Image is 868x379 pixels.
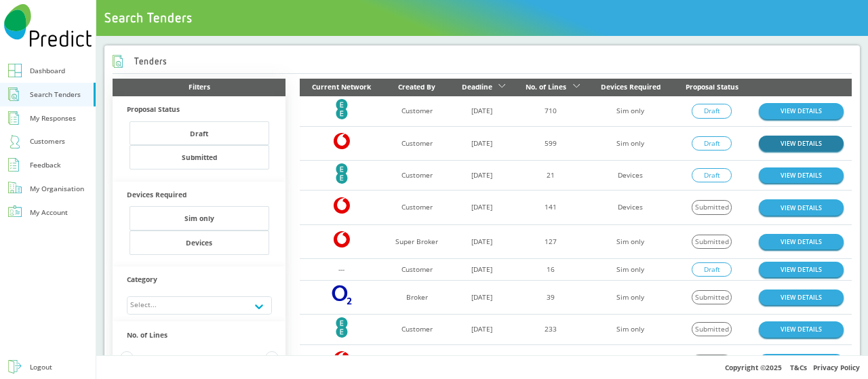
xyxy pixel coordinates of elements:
td: [DATE] [450,224,513,258]
h2: Tenders [113,55,167,68]
td: Sim only [588,315,673,344]
td: [DATE] [450,126,513,160]
td: 112 [513,344,588,378]
td: 710 [513,96,588,126]
td: Customer [384,161,450,191]
a: VIEW DETAILS [759,354,844,370]
a: VIEW DETAILS [759,262,844,277]
div: Proposal Status [127,103,272,121]
td: [DATE] [450,344,513,378]
div: Select... [130,299,157,312]
td: Customer [384,126,450,160]
div: Devices [186,239,212,246]
a: Privacy Policy [813,363,860,372]
div: Copyright © 2025 [96,355,868,379]
td: 233 [513,315,588,344]
div: Current Network [308,81,376,94]
td: Sim only [588,259,673,281]
div: Feedback [30,159,61,172]
a: VIEW DETAILS [759,199,844,215]
a: VIEW DETAILS [759,290,844,305]
td: Sim only [588,126,673,160]
div: Filters [113,79,285,96]
button: Draft [130,121,269,146]
div: Submitted [182,154,217,161]
div: Category [127,273,272,291]
a: VIEW DETAILS [759,136,844,151]
div: Draft [692,104,732,118]
div: Submitted [692,235,732,249]
td: [DATE] [450,96,513,126]
div: Customers [30,135,65,148]
div: Search Tenders [30,88,81,101]
td: Sim only [588,96,673,126]
td: Sim only [588,224,673,258]
td: [DATE] [450,315,513,344]
button: Submitted [130,145,269,169]
a: T&Cs [790,363,807,372]
div: Draft [190,130,208,137]
td: Broker [384,280,450,314]
td: Customer [384,259,450,281]
div: Draft [692,136,732,151]
div: Submitted [692,355,732,369]
div: Sim only [184,215,214,222]
div: Devices Required [596,81,665,94]
td: Customer [384,96,450,126]
td: [DATE] [450,191,513,224]
div: Logout [30,361,52,374]
div: Submitted [692,322,732,336]
td: [DATE] [450,259,513,281]
td: Sim only [588,344,673,378]
div: Devices Required [127,188,272,206]
td: 599 [513,126,588,160]
button: Sim only [130,206,269,231]
td: Sim only [588,280,673,314]
div: Draft [692,262,732,277]
td: 127 [513,224,588,258]
td: Customer [384,344,450,378]
td: Devices [588,191,673,224]
td: [DATE] [450,161,513,191]
td: 39 [513,280,588,314]
div: Dashboard [30,64,65,77]
div: My Responses [30,112,76,125]
div: No. of Lines [521,81,570,94]
div: My Organisation [30,182,84,195]
td: Customer [384,315,450,344]
td: 141 [513,191,588,224]
td: 16 [513,259,588,281]
a: VIEW DETAILS [759,167,844,183]
div: Deadline [458,81,496,94]
td: Customer [384,191,450,224]
td: Super Broker [384,224,450,258]
div: Draft [692,168,732,182]
td: 21 [513,161,588,191]
div: My Account [30,206,68,219]
div: No. of Lines [127,329,272,346]
div: Submitted [692,200,732,214]
div: Submitted [692,290,732,304]
img: Predict Mobile [4,4,92,47]
a: VIEW DETAILS [759,234,844,250]
td: [DATE] [450,280,513,314]
div: Proposal Status [682,81,743,94]
a: VIEW DETAILS [759,321,844,337]
div: Created By [392,81,442,94]
td: --- [300,259,384,281]
button: Devices [130,231,269,255]
a: VIEW DETAILS [759,103,844,119]
td: Devices [588,161,673,191]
